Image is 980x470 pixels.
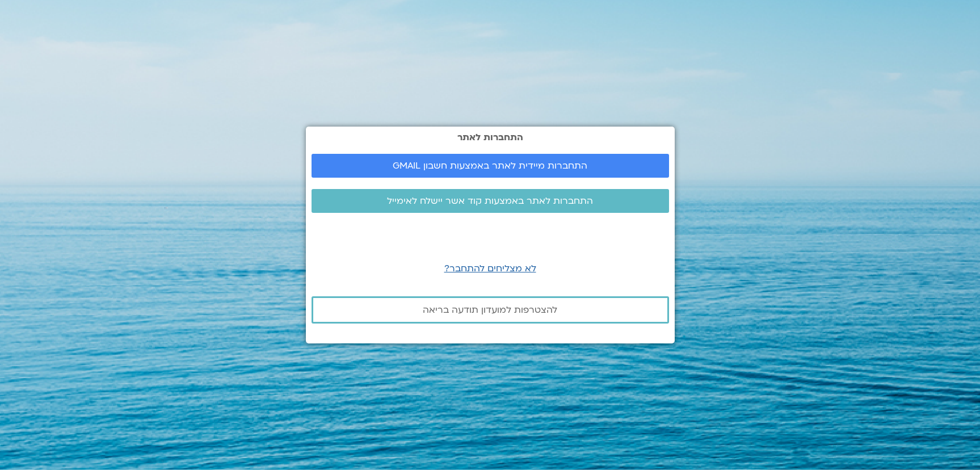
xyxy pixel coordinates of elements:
a: התחברות מיידית לאתר באמצעות חשבון GMAIL [312,154,669,178]
span: התחברות לאתר באמצעות קוד אשר יישלח לאימייל [387,196,593,206]
span: להצטרפות למועדון תודעה בריאה [423,305,557,315]
span: התחברות מיידית לאתר באמצעות חשבון GMAIL [393,161,587,171]
a: להצטרפות למועדון תודעה בריאה [312,296,669,324]
a: התחברות לאתר באמצעות קוד אשר יישלח לאימייל [312,189,669,213]
h2: התחברות לאתר [312,132,669,142]
a: לא מצליחים להתחבר? [444,262,536,275]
